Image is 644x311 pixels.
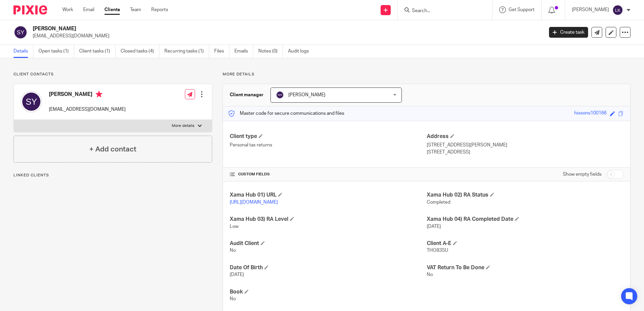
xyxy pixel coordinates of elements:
[572,6,609,13] p: [PERSON_NAME]
[13,45,33,58] a: Details
[276,91,284,99] img: svg%3E
[79,45,116,58] a: Client tasks (1)
[151,6,168,13] a: Reports
[612,5,623,15] img: svg%3E
[83,6,94,13] a: Email
[228,110,344,117] p: Master code for secure communications and files
[230,240,426,247] h4: Audit Client
[411,8,472,14] input: Search
[230,297,236,301] span: No
[33,33,539,39] p: [EMAIL_ADDRESS][DOMAIN_NAME]
[427,248,448,253] span: THO83SU
[230,248,236,253] span: No
[574,110,607,117] div: hixsons100166
[230,216,426,223] h4: Xama Hub 03) RA Level
[230,92,264,98] h3: Client manager
[230,172,426,177] h4: CUSTOM FIELDS
[427,133,623,140] h4: Address
[427,264,623,271] h4: VAT Return To Be Done
[427,192,623,199] h4: Xama Hub 02) RA Status
[549,27,588,38] a: Create task
[230,288,426,296] h4: Book
[38,45,74,58] a: Open tasks (1)
[164,45,209,58] a: Recurring tasks (1)
[13,173,212,178] p: Linked clients
[234,45,253,58] a: Emails
[96,91,102,98] i: Primary
[13,25,28,39] img: svg%3E
[104,6,120,13] a: Clients
[230,192,426,199] h4: Xama Hub 01) URL
[427,149,623,155] p: [STREET_ADDRESS]
[427,240,623,247] h4: Client A-E
[13,72,212,77] p: Client contacts
[427,224,441,229] span: [DATE]
[172,123,194,129] p: More details
[230,264,426,271] h4: Date Of Birth
[223,72,631,77] p: More details
[230,272,244,277] span: [DATE]
[13,5,47,14] img: Pixie
[288,93,325,97] span: [PERSON_NAME]
[427,142,623,148] p: [STREET_ADDRESS][PERSON_NAME]
[214,45,229,58] a: Files
[62,6,73,13] a: Work
[230,142,426,148] p: Personal tax returns
[21,91,42,112] img: svg%3E
[49,91,126,99] h4: [PERSON_NAME]
[33,25,438,32] h2: [PERSON_NAME]
[230,224,238,229] span: Low
[130,6,141,13] a: Team
[509,7,535,12] span: Get Support
[427,216,623,223] h4: Xama Hub 04) RA Completed Date
[258,45,283,58] a: Notes (0)
[89,144,136,154] h4: + Add contact
[427,200,450,205] span: Completed
[563,171,602,178] label: Show empty fields
[230,200,278,205] a: [URL][DOMAIN_NAME]
[49,106,126,113] p: [EMAIL_ADDRESS][DOMAIN_NAME]
[288,45,314,58] a: Audit logs
[230,133,426,140] h4: Client type
[121,45,159,58] a: Closed tasks (4)
[427,272,433,277] span: No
